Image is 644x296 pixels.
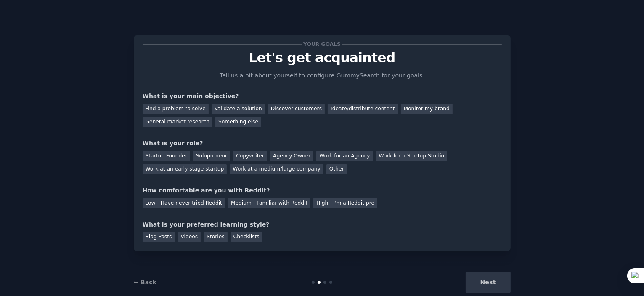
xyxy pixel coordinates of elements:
[233,151,267,161] div: Copywriter
[143,117,213,128] div: General market research
[313,198,377,208] div: High - I'm a Reddit pro
[230,164,323,175] div: Work at a medium/large company
[212,104,265,114] div: Validate a solution
[302,40,342,49] span: Your goals
[316,151,373,161] div: Work for an Agency
[193,151,230,161] div: Solopreneur
[143,139,502,148] div: What is your role?
[401,104,453,114] div: Monitor my brand
[143,198,225,208] div: Low - Have never tried Reddit
[143,232,175,243] div: Blog Posts
[270,151,313,161] div: Agency Owner
[143,186,502,195] div: How comfortable are you with Reddit?
[143,164,227,175] div: Work at an early stage startup
[215,117,261,128] div: Something else
[143,92,502,101] div: What is your main objective?
[143,104,209,114] div: Find a problem to solve
[134,279,156,285] a: ← Back
[216,71,428,80] p: Tell us a bit about yourself to configure GummySearch for your goals.
[204,232,227,243] div: Stories
[268,104,325,114] div: Discover customers
[178,232,201,243] div: Videos
[328,104,398,114] div: Ideate/distribute content
[143,151,190,161] div: Startup Founder
[228,198,310,208] div: Medium - Familiar with Reddit
[143,51,502,65] p: Let's get acquainted
[326,164,347,175] div: Other
[376,151,447,161] div: Work for a Startup Studio
[143,220,502,229] div: What is your preferred learning style?
[231,232,262,243] div: Checklists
